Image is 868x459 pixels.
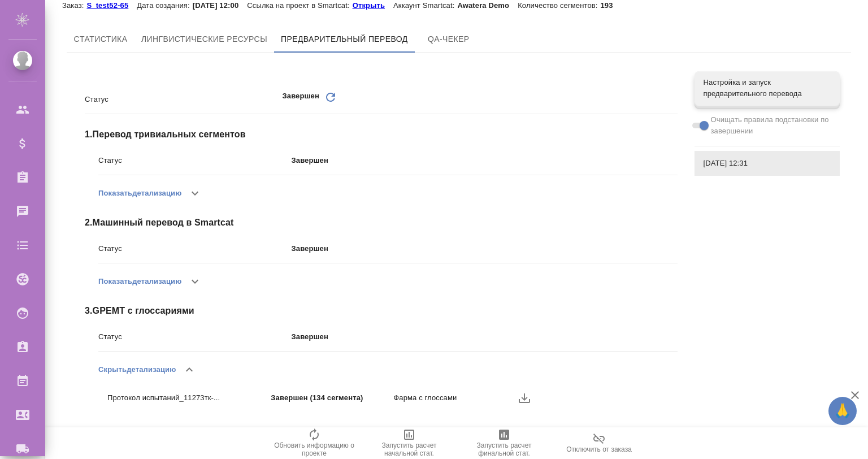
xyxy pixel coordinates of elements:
p: 193 [601,1,622,10]
button: Запустить расчет финальной стат. [457,427,552,459]
span: Лингвистические ресурсы [141,32,267,46]
p: Протокол испытаний_11273тк-... [107,392,271,404]
p: Завершен [292,243,678,254]
p: Завершен [283,90,319,108]
span: 1 . Перевод тривиальных сегментов [85,128,678,141]
span: QA-чекер [422,32,476,46]
p: S_test52-65 [86,1,137,10]
p: [DATE] 12:00 [193,1,248,10]
button: Скачать логи [516,389,533,406]
span: Cтатистика [73,32,128,46]
p: Статус [98,331,292,343]
span: Отключить от заказа [566,445,632,453]
p: Завершен [292,155,678,166]
button: Показатьдетализацию [98,180,181,207]
div: [DATE] 12:31 [695,151,840,176]
span: Запустить расчет финальной стат. [463,441,545,457]
p: Завершен (134 сегмента) [271,392,393,404]
span: Запустить расчет начальной стат. [368,441,450,457]
p: Статус [98,155,292,166]
button: 🙏 [828,397,857,425]
span: Обновить информацию о проекте [274,441,355,457]
button: Отключить от заказа [552,427,646,459]
p: Заказ: [62,1,86,10]
span: Предварительный перевод [281,32,408,46]
span: 2 . Машинный перевод в Smartcat [85,216,678,229]
p: Статус [98,243,292,254]
button: Обновить информацию о проекте [267,427,362,459]
span: 3 . GPEMT с глоссариями [85,304,678,318]
button: Скрытьдетализацию [98,356,176,383]
p: Статус [85,94,283,105]
button: Запустить расчет начальной стат. [362,427,457,459]
p: Аккаунт Smartcat: [393,1,457,10]
span: Очищать правила подстановки по завершении [711,114,831,137]
p: Количество сегментов: [518,1,600,10]
p: Awatera Demo [457,1,518,10]
button: Показатьдетализацию [98,268,181,295]
p: Дата создания: [137,1,192,10]
span: 🙏 [833,399,852,423]
span: Настройка и запуск предварительного перевода [704,77,831,99]
p: Завершен [292,331,678,343]
div: Настройка и запуск предварительного перевода [695,71,840,105]
span: [DATE] 12:31 [704,158,831,169]
p: Ссылка на проект в Smartcat: [247,1,352,10]
p: Открыть [353,1,393,10]
p: Фарма с глоссами [393,392,516,404]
